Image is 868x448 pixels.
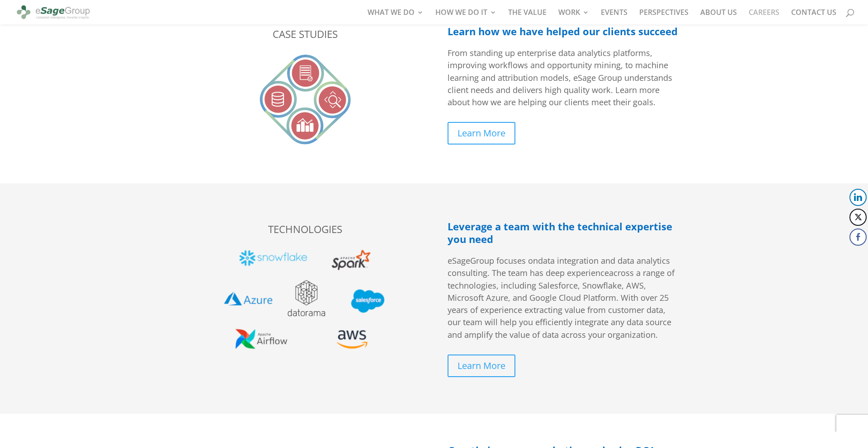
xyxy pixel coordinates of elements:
[601,9,627,24] a: EVENTS
[435,9,496,24] a: HOW WE DO IT
[448,47,672,107] span: From standing up enterprise data analytics platforms, improving workflows and opportunity mining,...
[508,9,547,24] a: THE VALUE
[791,9,836,24] a: CONTACT US
[749,9,779,24] a: CAREERS
[15,2,91,23] img: eSage Group
[368,9,424,24] a: WHAT WE DO
[448,355,515,377] a: Learn More
[190,29,420,39] p: CASE STUDIES
[470,255,538,266] span: Group focuses on
[849,189,867,206] button: LinkedIn Share
[448,267,675,340] span: across a range of technologies, including Salesforce, Snowflake, AWS, Microsoft Azure, and Google...
[558,9,589,24] a: WORK
[849,229,867,246] button: Facebook Share
[849,209,867,226] button: Twitter Share
[700,9,737,24] a: ABOUT US
[448,255,670,278] span: data integration and data analytics consulting. The team has deep experience
[448,122,515,145] a: Learn More
[448,255,470,266] span: eSage
[190,224,420,234] p: TECHNOLOGIES
[639,9,689,24] a: PERSPECTIVES
[448,25,678,42] h3: Learn how we have helped our clients succeed
[448,220,678,250] h3: Leverage a team with the technical expertise you need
